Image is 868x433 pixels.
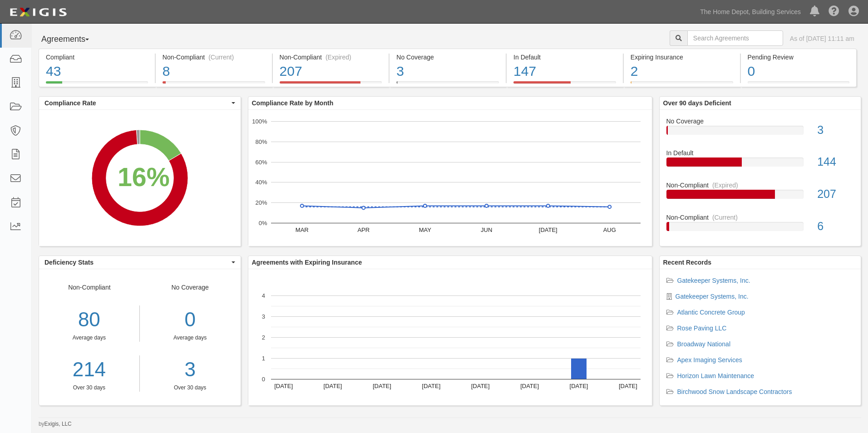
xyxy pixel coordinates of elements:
[677,277,750,284] a: Gatekeeper Systems, Inc.
[261,334,265,341] text: 2
[147,305,234,334] div: 0
[748,62,850,81] div: 0
[39,384,139,392] div: Over 30 days
[538,226,557,233] text: [DATE]
[248,269,652,405] div: A chart.
[677,340,731,348] a: Broadway National
[163,62,265,81] div: 8
[748,53,850,62] div: Pending Review
[118,159,170,196] div: 16%
[660,148,861,157] div: In Default
[261,355,265,362] text: 1
[7,4,69,20] img: logo-5460c22ac91f19d4615b14bd174203de0afe785f0fc80cf4dbbc73dc1793850b.png
[357,226,370,233] text: APR
[520,383,539,389] text: [DATE]
[677,356,742,364] a: Apex Imaging Services
[666,148,854,181] a: In Default144
[258,220,267,226] text: 0%
[39,256,241,269] button: Deficiency Stats
[39,283,140,392] div: Non-Compliant
[140,283,241,392] div: No Coverage
[255,158,267,165] text: 60%
[273,81,389,89] a: Non-Compliant(Expired)207
[666,181,854,213] a: Non-Compliant(Expired)207
[631,53,733,62] div: Expiring Insurance
[677,309,745,316] a: Atlantic Concrete Group
[255,138,267,145] text: 80%
[471,383,489,389] text: [DATE]
[810,122,861,138] div: 3
[280,53,382,62] div: Non-Compliant (Expired)
[603,226,616,233] text: AUG
[513,62,616,81] div: 147
[660,213,861,222] div: Non-Compliant
[46,53,148,62] div: Compliant
[156,81,272,89] a: Non-Compliant(Current)8
[624,81,740,89] a: Expiring Insurance2
[39,97,241,109] button: Compliance Rate
[631,62,733,81] div: 2
[741,81,857,89] a: Pending Review0
[660,117,861,126] div: No Coverage
[507,81,623,89] a: In Default147
[695,3,805,21] a: The Home Depot, Building Services
[390,81,506,89] a: No Coverage3
[39,30,107,49] button: Agreements
[810,154,861,170] div: 144
[481,226,492,233] text: JUN
[677,388,792,395] a: Birchwood Snow Landscape Contractors
[44,421,72,427] a: Exigis, LLC
[44,98,229,108] span: Compliance Rate
[712,213,738,222] div: (Current)
[663,99,731,107] b: Over 90 days Deficient
[323,383,342,389] text: [DATE]
[39,81,155,89] a: Compliant43
[252,118,267,125] text: 100%
[790,34,854,43] div: As of [DATE] 11:11 am
[280,62,382,81] div: 207
[147,384,234,392] div: Over 30 days
[372,383,391,389] text: [DATE]
[687,30,783,46] input: Search Agreements
[660,181,861,190] div: Non-Compliant
[712,181,738,190] div: (Expired)
[274,383,293,389] text: [DATE]
[252,99,334,107] b: Compliance Rate by Month
[46,62,148,81] div: 43
[569,383,588,389] text: [DATE]
[810,218,861,235] div: 6
[44,258,229,267] span: Deficiency Stats
[163,53,265,62] div: Non-Compliant (Current)
[666,117,854,149] a: No Coverage3
[261,313,265,320] text: 3
[666,213,854,238] a: Non-Compliant(Current)6
[676,293,749,300] a: Gatekeeper Systems, Inc.
[396,62,499,81] div: 3
[663,259,712,266] b: Recent Records
[677,372,755,379] a: Horizon Lawn Maintenance
[248,110,652,246] svg: A chart.
[255,179,267,186] text: 40%
[39,420,72,428] small: by
[677,325,727,332] a: Rose Paving LLC
[39,355,139,384] a: 214
[325,53,351,62] div: (Expired)
[618,383,637,389] text: [DATE]
[208,53,234,62] div: (Current)
[39,334,139,342] div: Average days
[419,226,431,233] text: MAY
[39,305,139,334] div: 80
[147,355,234,384] a: 3
[252,259,362,266] b: Agreements with Expiring Insurance
[39,110,241,246] svg: A chart.
[261,292,265,299] text: 4
[396,53,499,62] div: No Coverage
[147,334,234,342] div: Average days
[255,199,267,206] text: 20%
[810,186,861,202] div: 207
[829,6,839,17] i: Help Center - Complianz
